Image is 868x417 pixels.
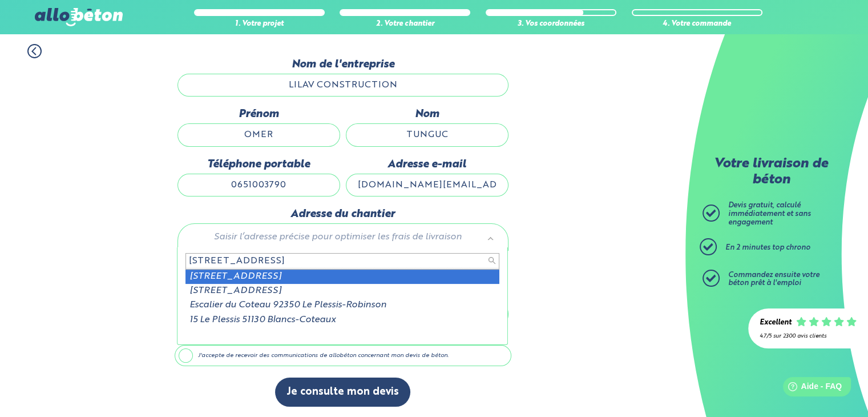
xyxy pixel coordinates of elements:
div: 15 Le Plessis 51130 Blancs-Coteaux [185,313,499,327]
div: Escalier du Coteau 92350 Le Plessis-Robinson [185,298,499,312]
iframe: Help widget launcher [766,372,855,404]
div: [STREET_ADDRESS] [185,284,499,298]
div: [STREET_ADDRESS] [185,270,499,284]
